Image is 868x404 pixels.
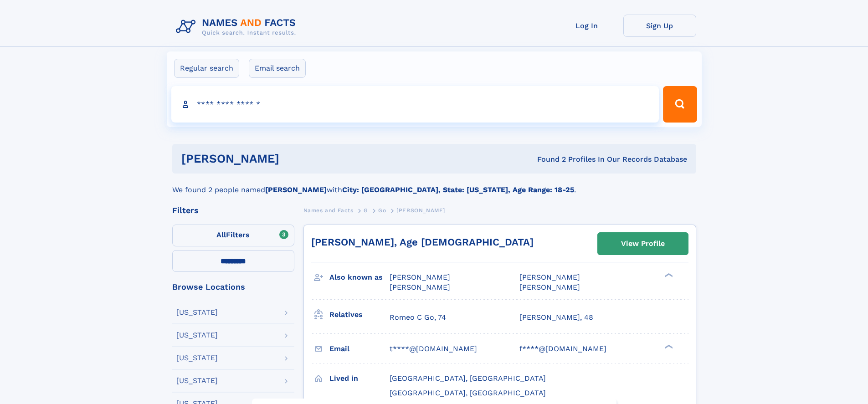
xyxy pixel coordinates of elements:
a: Sign Up [623,15,696,37]
span: All [216,230,226,239]
a: Names and Facts [303,205,354,216]
div: We found 2 people named with . [172,174,696,195]
div: [US_STATE] [176,332,218,339]
h3: Lived in [329,371,390,386]
span: G [364,207,368,214]
label: Filters [172,225,294,246]
span: Go [378,207,386,214]
span: [PERSON_NAME] [390,273,450,281]
h3: Also known as [329,270,390,285]
b: City: [GEOGRAPHIC_DATA], State: [US_STATE], Age Range: 18-25 [342,185,574,194]
input: search input [171,86,659,123]
span: [PERSON_NAME] [396,207,445,214]
button: Search Button [663,86,697,123]
a: [PERSON_NAME], 48 [519,312,593,322]
a: View Profile [598,233,688,255]
div: [US_STATE] [176,354,218,362]
b: [PERSON_NAME] [265,185,327,194]
span: [GEOGRAPHIC_DATA], [GEOGRAPHIC_DATA] [390,389,546,397]
div: ❯ [663,343,673,349]
a: Log In [550,15,623,37]
span: [PERSON_NAME] [519,283,580,291]
h3: Email [329,341,390,357]
div: Browse Locations [172,283,294,291]
div: Found 2 Profiles In Our Records Database [408,154,687,164]
a: [PERSON_NAME], Age [DEMOGRAPHIC_DATA] [311,236,534,248]
div: ❯ [663,272,673,278]
span: [PERSON_NAME] [390,283,450,291]
div: [US_STATE] [176,377,218,384]
div: Filters [172,206,294,215]
a: Romeo C Go, 74 [390,312,446,322]
label: Regular search [174,59,239,78]
span: [GEOGRAPHIC_DATA], [GEOGRAPHIC_DATA] [390,374,546,383]
div: [US_STATE] [176,309,218,316]
a: Go [378,205,386,216]
img: Logo Names and Facts [172,15,303,39]
h1: [PERSON_NAME] [181,153,408,164]
a: G [364,205,368,216]
span: [PERSON_NAME] [519,273,580,281]
label: Email search [249,59,306,78]
h3: Relatives [329,307,390,322]
div: View Profile [621,233,665,254]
